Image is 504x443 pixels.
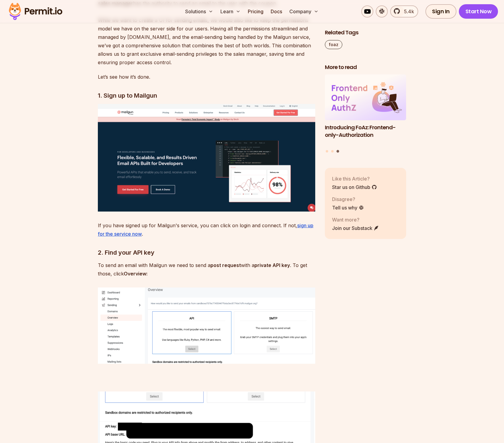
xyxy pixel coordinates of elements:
h2: More to read [325,64,406,71]
a: foaz [325,40,342,49]
a: Start Now [459,4,498,19]
button: Go to slide 1 [326,150,328,152]
h3: 1. Sign up to Mailgun [98,91,315,100]
button: Go to slide 2 [331,150,334,152]
a: Star us on Github [332,184,377,191]
p: Want more? [332,216,379,223]
h2: Related Tags [325,29,406,36]
button: Go to slide 3 [336,150,339,153]
button: Learn [218,5,243,17]
img: 12.png [98,287,315,364]
p: Like this Article? [332,175,377,182]
a: Sign In [425,4,456,19]
li: 3 of 3 [325,75,406,146]
p: Let’s see how it’s done. [98,73,315,81]
p: If you have signed up for Mailgun's service, you can click on login and connect. If not, . [98,221,315,238]
button: Company [287,5,321,17]
a: Join our Substack [332,225,379,232]
h3: 2. Find your API key [98,248,315,257]
img: Introducing FoAz: Frontend-only-Authorization [325,75,406,121]
strong: private API key [254,262,290,268]
a: Pricing [245,5,266,17]
a: 5.4k [390,5,418,17]
img: Permit logo [6,1,65,22]
a: Tell us why [332,204,364,211]
strong: post request [210,262,241,268]
p: Disagree? [332,196,364,203]
strong: Overview: [124,271,148,277]
button: Solutions [183,5,216,17]
h3: Introducing FoAz: Frontend-only-Authorization [325,124,406,139]
img: 1.png [98,104,315,212]
span: 5.4k [400,8,414,15]
p: To send an email with Mailgun we need to send a with a . To get those, click [98,261,315,278]
a: Docs [268,5,285,17]
div: Posts [325,75,406,154]
a: Introducing FoAz: Frontend-only-AuthorizationIntroducing FoAz: Frontend-only-Authorization [325,75,406,146]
